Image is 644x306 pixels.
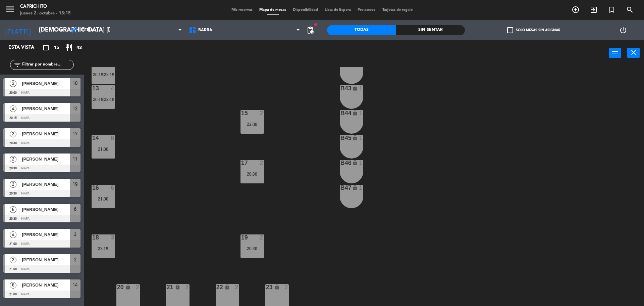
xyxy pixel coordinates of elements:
div: jueves 2. octubre - 18:15 [20,10,71,17]
i: crop_square [42,44,50,52]
i: lock [274,284,280,290]
div: 2 [185,284,189,290]
div: 23 [266,284,266,290]
span: 15 [54,44,59,52]
span: Pre-acceso [354,8,379,12]
span: | [103,97,104,102]
div: 2 [260,160,264,166]
div: 3 [111,234,115,241]
div: 2 [284,284,288,290]
span: 19 [73,180,77,188]
div: Todas [327,25,396,35]
span: [PERSON_NAME] [22,105,70,112]
div: 22:00 [240,122,264,127]
div: 2 [260,110,264,116]
div: B45 [340,135,341,141]
div: 14 [92,135,93,141]
span: 6 [10,282,16,289]
div: 21:00 [92,147,115,151]
span: check_box_outline_blank [507,27,513,33]
div: 2 [260,234,264,241]
i: search [626,6,634,14]
div: 22 [216,284,217,290]
span: 3 [74,230,76,238]
span: 10 [73,79,77,87]
span: 20:15 [93,72,103,77]
i: menu [5,4,15,14]
span: 4 [10,231,16,238]
i: lock [352,160,358,166]
div: Caprichito [20,3,71,10]
span: [PERSON_NAME] [22,156,70,163]
i: lock [175,284,180,290]
span: 2 [10,80,16,87]
div: B44 [340,110,341,116]
span: [PERSON_NAME] [22,231,70,238]
span: pending_actions [306,26,314,34]
i: power_settings_new [619,26,627,34]
span: 17 [73,130,77,138]
div: Esta vista [3,44,48,52]
i: lock [352,85,358,91]
span: 20:15 [93,97,103,102]
i: lock [125,284,131,290]
div: 1 [359,135,363,141]
span: 22:15 [104,97,114,102]
span: Mis reservas [228,8,256,12]
span: 6 [74,205,76,213]
div: 2 [235,284,239,290]
input: Filtrar por nombre... [21,61,73,69]
div: 20:30 [240,172,264,176]
div: 6 [111,135,115,141]
span: Mapa de mesas [256,8,289,12]
div: 20:30 [240,246,264,251]
span: 2 [10,181,16,188]
div: 19 [241,234,241,241]
span: 2 [74,256,76,264]
button: close [627,48,640,58]
i: lock [224,284,230,290]
span: 2 [10,257,16,263]
div: 13 [92,85,93,91]
div: 16 [92,185,93,191]
span: [PERSON_NAME] [22,206,70,213]
span: 6 [10,206,16,213]
span: Disponibilidad [289,8,321,12]
span: Tarjetas de regalo [379,8,416,12]
i: exit_to_app [590,6,598,14]
span: Lista de Espera [321,8,354,12]
div: 1 [359,85,363,91]
span: 2 [10,156,16,163]
i: lock [352,185,358,190]
div: 17 [241,160,241,166]
span: BARRA [198,28,212,33]
div: B46 [340,160,341,166]
div: 22:15 [92,246,115,251]
i: turned_in_not [608,6,616,14]
div: Sin sentar [396,25,465,35]
button: menu [5,4,15,16]
span: [PERSON_NAME] [22,181,70,188]
button: power_input [609,48,621,58]
i: close [630,48,638,56]
div: B43 [340,85,341,91]
i: lock [352,135,358,141]
span: [PERSON_NAME] [22,281,70,289]
div: 1 [359,160,363,166]
i: arrow_drop_down [57,26,65,34]
div: 4 [111,85,115,91]
div: 1 [359,110,363,116]
span: [PERSON_NAME] [22,256,70,263]
span: 2 [10,131,16,137]
i: add_circle_outline [572,6,580,14]
span: Cena [82,28,93,33]
span: 22:15 [104,72,114,77]
div: 20 [117,284,117,290]
span: 11 [73,155,77,163]
label: Solo mesas sin asignar [507,27,560,33]
div: 18 [92,234,93,241]
div: B47 [340,185,341,191]
span: fiber_manual_record [314,23,318,27]
span: [PERSON_NAME] [22,130,70,137]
